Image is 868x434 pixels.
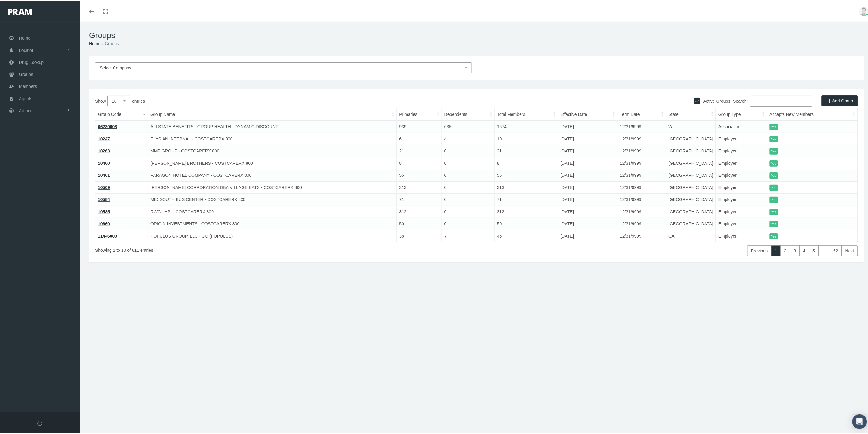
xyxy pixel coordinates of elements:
[771,244,781,255] a: 1
[148,168,397,180] td: PARAGON HOTEL COMPANY - COSTCARERX 800
[95,94,477,105] label: Show entries
[442,119,495,132] td: 635
[98,208,110,213] a: 10585
[397,180,442,192] td: 313
[733,94,812,105] label: Search:
[397,204,442,217] td: 312
[617,119,666,132] td: 12/31/9999
[148,107,397,120] th: Group Name: activate to sort column ascending
[148,119,397,132] td: ALLSTATE BENEFITS - GROUP HEALTH - DYNAMIC DISCOUNT
[830,244,842,255] a: 62
[442,107,495,120] th: Dependents: activate to sort column ascending
[98,160,110,164] a: 10460
[767,107,858,120] th: Accepts New Members: activate to sort column ascending
[148,204,397,217] td: RWC - HPI - COSTCARERX 800
[442,168,495,180] td: 0
[397,107,442,120] th: Primaries: activate to sort column ascending
[716,132,767,144] td: Employer
[666,204,716,217] td: [GEOGRAPHIC_DATA]
[716,119,767,132] td: Association
[442,192,495,205] td: 0
[716,192,767,205] td: Employer
[19,67,33,79] span: Groups
[666,119,716,132] td: WI
[780,244,790,255] a: 2
[397,168,442,180] td: 55
[495,156,558,168] td: 8
[716,217,767,229] td: Employer
[495,132,558,144] td: 10
[558,144,617,156] td: [DATE]
[770,183,778,190] itemstyle: Yes
[397,192,442,205] td: 71
[148,180,397,192] td: [PERSON_NAME] CORPORATION DBA VILLAGE EATS - COSTCARERX 800
[770,159,778,166] itemstyle: Yes
[89,40,100,45] a: Home
[666,132,716,144] td: [GEOGRAPHIC_DATA]
[495,192,558,205] td: 71
[666,229,716,241] td: CA
[19,79,37,91] span: Members
[495,168,558,180] td: 55
[89,30,864,39] h1: Groups
[617,132,666,144] td: 12/31/9999
[617,192,666,205] td: 12/31/9999
[716,107,767,120] th: Group Type: activate to sort column ascending
[700,97,730,103] label: Active Groups
[397,144,442,156] td: 21
[716,156,767,168] td: Employer
[852,413,867,428] div: Open Intercom Messenger
[558,107,617,120] th: Effective Date: activate to sort column ascending
[495,204,558,217] td: 312
[617,204,666,217] td: 12/31/9999
[148,192,397,205] td: MID SOUTH BUS CENTER - COSTCARERX 800
[107,94,130,105] select: Showentries
[617,168,666,180] td: 12/31/9999
[19,104,31,115] span: Admin
[558,156,617,168] td: [DATE]
[666,180,716,192] td: [GEOGRAPHIC_DATA]
[19,92,33,103] span: Agents
[397,132,442,144] td: 6
[666,168,716,180] td: [GEOGRAPHIC_DATA]
[617,156,666,168] td: 12/31/9999
[617,229,666,241] td: 12/31/9999
[770,232,778,239] itemstyle: Yes
[666,107,716,120] th: State: activate to sort column ascending
[770,135,778,141] itemstyle: Yes
[666,144,716,156] td: [GEOGRAPHIC_DATA]
[790,244,800,255] a: 3
[819,244,830,255] a: …
[100,64,131,69] span: Select Company
[442,180,495,192] td: 0
[98,184,110,189] a: 10509
[770,195,778,202] itemstyle: Yes
[617,217,666,229] td: 12/31/9999
[442,156,495,168] td: 0
[750,94,812,105] input: Search:
[822,94,858,105] a: Add Group
[558,180,617,192] td: [DATE]
[558,204,617,217] td: [DATE]
[98,196,110,201] a: 10584
[716,229,767,241] td: Employer
[442,204,495,217] td: 0
[617,144,666,156] td: 12/31/9999
[148,144,397,156] td: MMP GROUP - COSTCARERX 800
[19,31,30,43] span: Home
[495,217,558,229] td: 50
[495,107,558,120] th: Total Members: activate to sort column ascending
[98,147,110,152] a: 10263
[558,132,617,144] td: [DATE]
[495,144,558,156] td: 21
[495,229,558,241] td: 45
[397,229,442,241] td: 38
[98,232,117,237] a: 11446000
[558,192,617,205] td: [DATE]
[558,168,617,180] td: [DATE]
[495,180,558,192] td: 313
[397,156,442,168] td: 8
[558,217,617,229] td: [DATE]
[148,132,397,144] td: ELYSIAN INTERNAL - COSTCARERX 800
[770,171,778,178] itemstyle: Yes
